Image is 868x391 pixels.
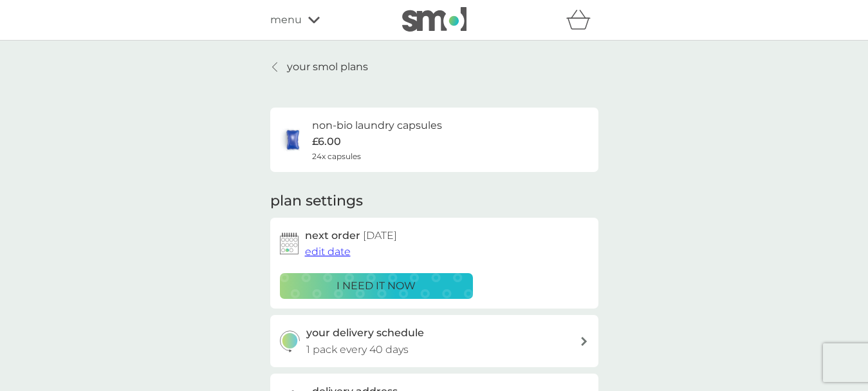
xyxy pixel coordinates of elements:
[270,191,363,211] h2: plan settings
[312,133,341,150] p: £6.00
[280,127,306,153] img: non-bio laundry capsules
[566,7,598,33] div: basket
[270,315,598,367] button: your delivery schedule1 pack every 40 days
[306,341,409,358] p: 1 pack every 40 days
[305,245,351,258] span: edit date
[312,150,361,162] span: 24x capsules
[312,117,442,134] h6: non-bio laundry capsules
[280,273,473,299] button: i need it now
[363,229,397,242] span: [DATE]
[337,278,416,294] p: i need it now
[270,59,368,75] a: your smol plans
[305,227,397,244] h2: next order
[287,59,368,75] p: your smol plans
[305,243,351,260] button: edit date
[270,12,302,28] span: menu
[306,325,424,341] h3: your delivery schedule
[402,7,466,32] img: smol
